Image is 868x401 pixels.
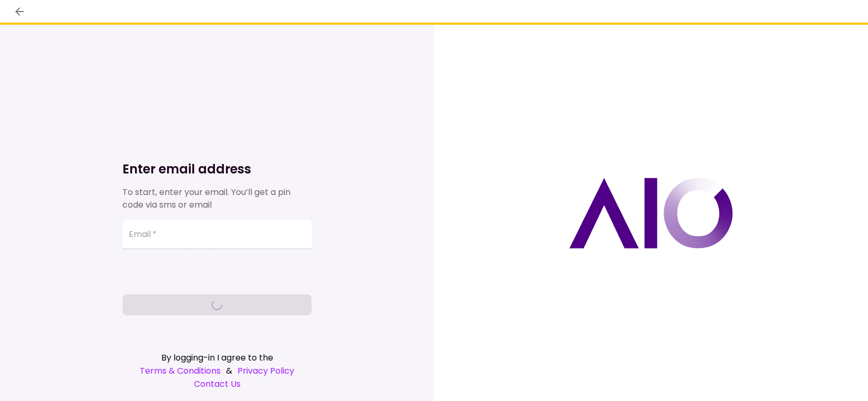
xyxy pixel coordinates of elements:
div: To start, enter your email. You’ll get a pin code via sms or email [122,186,312,211]
div: & [122,364,312,377]
a: Contact Us [122,377,312,390]
div: By logging-in I agree to the [122,351,312,364]
a: Terms & Conditions [140,364,221,377]
button: back [11,3,28,20]
img: AIO logo [569,178,733,249]
a: Privacy Policy [237,364,294,377]
h1: Enter email address [122,161,312,178]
